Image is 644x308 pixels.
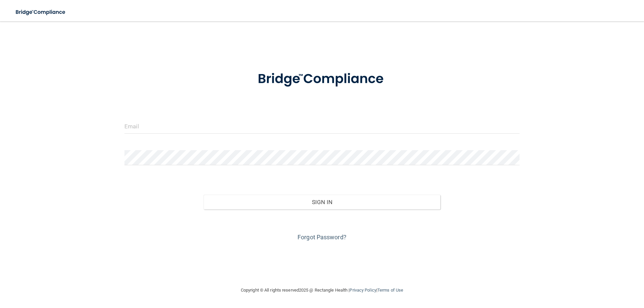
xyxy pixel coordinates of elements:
[124,119,520,134] input: Email
[298,234,346,241] a: Forgot Password?
[377,288,403,293] a: Terms of Use
[204,195,441,209] button: Sign In
[10,5,72,19] img: bridge_compliance_login_screen.278c3ca4.svg
[244,62,400,97] img: bridge_compliance_login_screen.278c3ca4.svg
[350,288,376,293] a: Privacy Policy
[200,280,444,301] div: Copyright © All rights reserved 2025 @ Rectangle Health | |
